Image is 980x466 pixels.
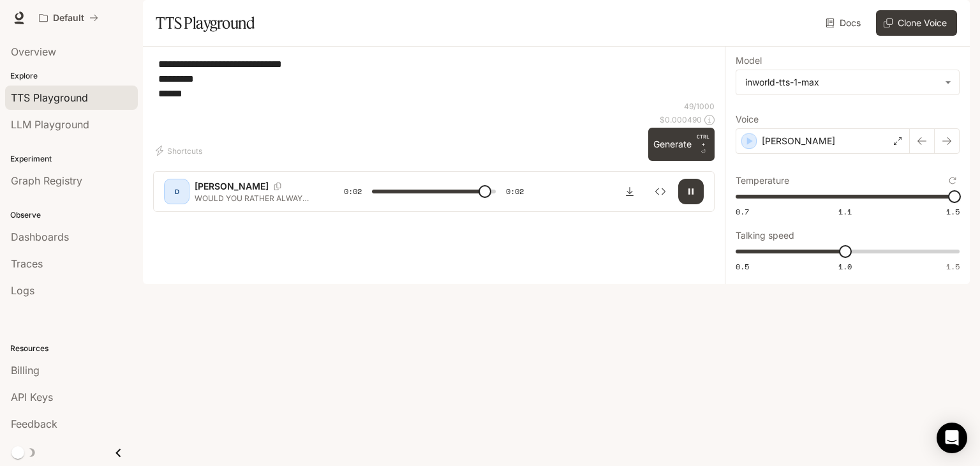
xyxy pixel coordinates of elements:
span: 1.5 [946,261,960,272]
button: Shortcuts [153,140,207,161]
h1: TTS Playground [156,10,255,36]
div: inworld-tts-1-max [736,70,959,94]
button: Reset to default [946,174,960,188]
span: 1.0 [838,261,852,272]
span: 0.7 [736,206,749,217]
div: inworld-tts-1-max [745,76,939,89]
span: 0.5 [736,261,749,272]
button: Clone Voice [876,10,957,36]
p: CTRL + [697,133,709,148]
p: Temperature [736,176,789,185]
button: Inspect [648,179,673,204]
button: All workspaces [33,5,104,31]
p: $ 0.000490 [660,114,702,125]
p: WOULD YOU RATHER ALWAYS LIVE IN? WINTER OR SUMMER [195,193,313,204]
span: 0:02 [506,185,524,198]
p: Model [736,56,762,65]
p: Voice [736,115,759,124]
p: [PERSON_NAME] [195,180,269,193]
a: Docs [823,10,866,36]
span: 1.1 [838,206,852,217]
button: Copy Voice ID [269,183,286,190]
p: 49 / 1000 [684,101,715,112]
div: D [167,181,187,202]
span: 0:02 [344,185,362,198]
div: Open Intercom Messenger [937,423,967,453]
button: Download audio [617,179,642,204]
p: Default [53,13,84,24]
p: [PERSON_NAME] [762,135,835,147]
span: 1.5 [946,206,960,217]
button: GenerateCTRL +⏎ [648,128,715,161]
p: Talking speed [736,231,794,240]
p: ⏎ [697,133,709,156]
